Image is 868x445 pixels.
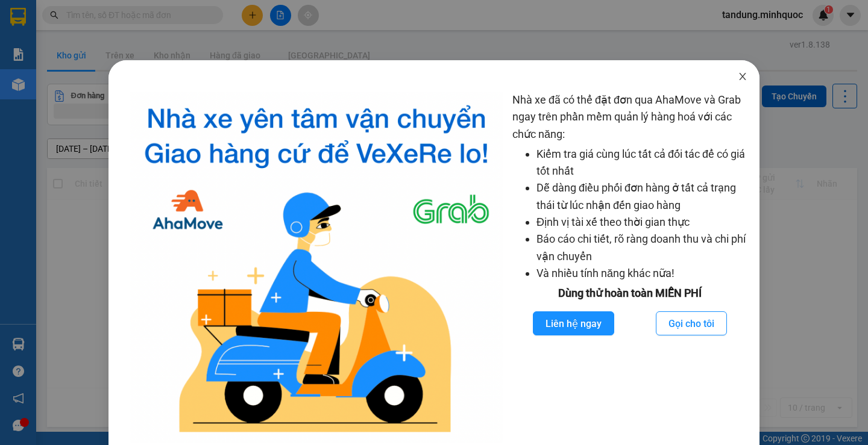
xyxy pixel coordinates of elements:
span: Gọi cho tôi [668,316,714,331]
li: Dễ dàng điều phối đơn hàng ở tất cả trạng thái từ lúc nhận đến giao hàng [536,179,747,214]
li: Và nhiều tính năng khác nữa! [536,265,747,282]
li: Định vị tài xế theo thời gian thực [536,214,747,231]
button: Liên hệ ngay [533,311,614,335]
li: Kiểm tra giá cùng lúc tất cả đối tác để có giá tốt nhất [536,146,747,180]
img: logo [130,92,503,443]
span: close [738,72,747,81]
button: Gọi cho tôi [656,311,727,335]
li: Báo cáo chi tiết, rõ ràng doanh thu và chi phí vận chuyển [536,231,747,265]
div: Dùng thử hoàn toàn MIỄN PHÍ [512,285,747,302]
div: Nhà xe đã có thể đặt đơn qua AhaMove và Grab ngay trên phần mềm quản lý hàng hoá với các chức năng: [512,92,747,443]
span: Liên hệ ngay [546,316,602,331]
button: Close [726,60,759,94]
